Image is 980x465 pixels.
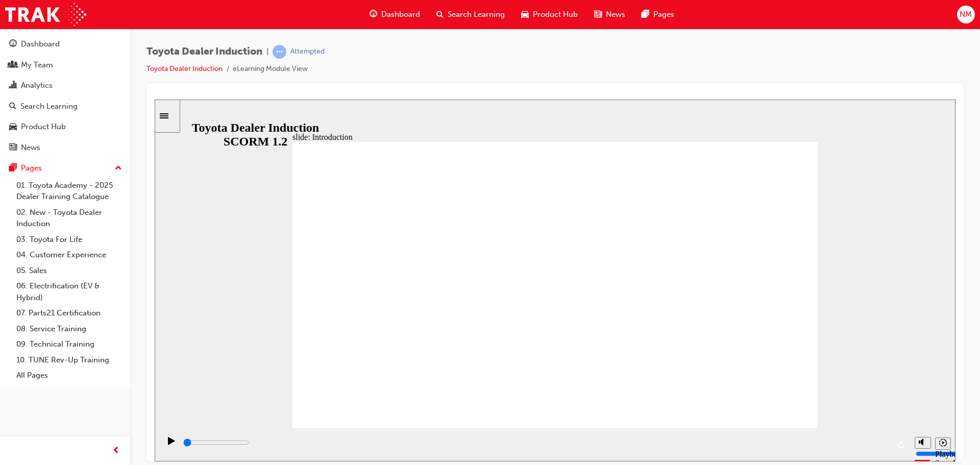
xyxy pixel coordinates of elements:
[12,368,126,383] a: All Pages
[12,352,126,368] a: 10. TUNE Rev-Up Training
[21,38,60,50] div: Dashboard
[755,329,796,362] div: misc controls
[21,142,40,154] div: News
[9,123,17,132] span: car-icon
[273,45,286,59] span: learningRecordVerb_ATTEMPT-icon
[5,337,22,354] button: Play (Ctrl+Alt+P)
[9,143,17,153] span: news-icon
[9,81,17,90] span: chart-icon
[20,101,78,112] div: Search Learning
[146,64,223,73] a: Toyota Dealer Induction
[12,305,126,321] a: 07. Parts21 Certification
[290,47,325,57] div: Attempted
[4,138,126,157] a: News
[12,336,126,352] a: 09. Technical Training
[21,162,42,174] div: Pages
[761,350,827,358] input: volume
[606,9,625,20] span: News
[381,9,420,20] span: Dashboard
[146,46,262,58] span: Toyota Dealer Induction
[9,61,17,70] span: people-icon
[4,33,126,159] button: DashboardMy TeamAnalyticsSearch LearningProduct HubNews
[780,338,796,350] button: Playback speed
[9,102,16,111] span: search-icon
[9,40,17,49] span: guage-icon
[5,3,86,26] img: Trak
[233,63,308,75] li: eLearning Module View
[448,9,505,20] span: Search Learning
[653,9,674,20] span: Pages
[12,178,126,205] a: 01. Toyota Academy - 2025 Dealer Training Catalogue
[521,8,529,21] span: car-icon
[112,445,120,457] span: prev-icon
[12,278,126,305] a: 06. Electrification (EV & Hybrid)
[633,4,682,25] a: pages-iconPages
[4,159,126,178] button: Pages
[12,321,126,337] a: 08. Service Training
[4,117,126,136] a: Product Hub
[12,247,126,263] a: 04. Customer Experience
[740,338,755,353] button: Replay (Ctrl+Alt+R)
[115,162,122,175] span: up-icon
[12,205,126,232] a: 02. New - Toyota Dealer Induction
[586,4,633,25] a: news-iconNews
[4,35,126,54] a: Dashboard
[642,8,649,21] span: pages-icon
[21,80,53,91] div: Analytics
[9,164,17,173] span: pages-icon
[436,8,444,21] span: search-icon
[513,4,586,25] a: car-iconProduct Hub
[29,339,94,347] input: slide progress
[533,9,578,20] span: Product Hub
[4,76,126,95] a: Analytics
[21,121,66,133] div: Product Hub
[957,6,975,23] button: NM
[370,8,377,21] span: guage-icon
[361,4,428,25] a: guage-iconDashboard
[12,232,126,248] a: 03. Toyota For Life
[21,59,53,71] div: My Team
[960,9,972,20] span: NM
[4,56,126,75] a: My Team
[12,263,126,279] a: 05. Sales
[760,337,776,349] button: Mute (Ctrl+Alt+M)
[428,4,513,25] a: search-iconSearch Learning
[266,46,268,58] span: |
[5,329,755,362] div: playback controls
[594,8,602,21] span: news-icon
[780,350,796,369] div: Playback Speed
[4,97,126,116] a: Search Learning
